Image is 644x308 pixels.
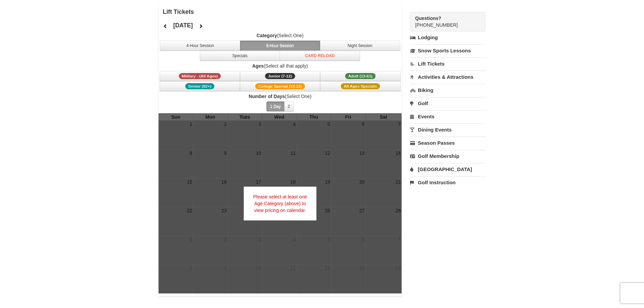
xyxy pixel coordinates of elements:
button: Card Reload [280,51,360,61]
button: Junior (7-12) [240,71,320,81]
label: (Select all that apply) [159,63,402,69]
span: [PHONE_NUMBER] [415,15,473,28]
label: (Select One) [159,93,402,100]
button: Specials [200,51,280,61]
strong: Ages [252,63,264,69]
a: Season Passes [410,137,485,149]
button: Adult (13-61) [320,71,401,81]
span: Senior (62+) [185,83,214,89]
span: Junior (7-12) [265,73,295,79]
a: [GEOGRAPHIC_DATA] [410,163,485,175]
a: Lodging [410,31,485,44]
button: 4-Hour Session [160,41,240,51]
span: Adult (13-61) [345,73,376,79]
a: Golf Membership [410,150,485,162]
button: Military - (All Ages) [160,71,240,81]
a: Golf Instruction [410,176,485,189]
label: (Select One) [159,32,402,39]
a: Biking [410,84,485,96]
a: Golf [410,97,485,110]
button: All Ages Specials [320,81,401,91]
strong: Number of Days [248,94,285,99]
h4: Lift Tickets [163,8,402,15]
strong: Category [257,33,277,38]
button: College Special (18-22) [240,81,320,91]
button: 1 Day [266,101,284,112]
button: Night Session [320,41,400,51]
a: Activities & Attractions [410,71,485,83]
span: All Ages Specials [341,83,380,89]
a: Snow Sports Lessons [410,44,485,57]
button: Senior (62+) [160,81,240,91]
span: College Special (18-22) [255,83,305,89]
a: Lift Tickets [410,57,485,70]
div: Please select at least one Age Category (above) to view pricing on calendar. [244,187,317,220]
h4: [DATE] [173,22,193,29]
span: Military - (All Ages) [179,73,221,79]
button: 2 [284,101,294,112]
a: Events [410,110,485,123]
strong: Questions? [415,16,441,21]
a: Dining Events [410,123,485,136]
button: 8-Hour Session [240,41,320,51]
